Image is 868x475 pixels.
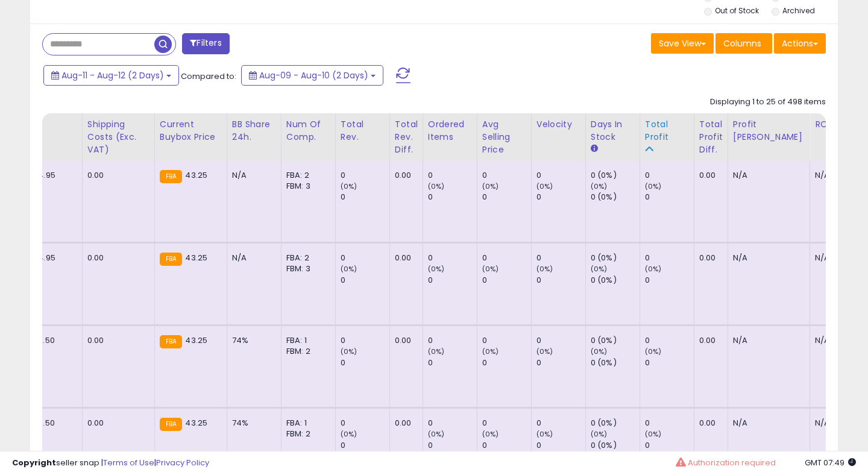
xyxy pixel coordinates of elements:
[341,275,389,286] div: 0
[482,347,499,356] small: (0%)
[482,253,531,263] div: 0
[428,253,477,263] div: 0
[341,181,357,191] small: (0%)
[160,170,182,183] small: FBA
[733,118,805,143] div: Profit [PERSON_NAME]
[733,418,800,429] div: N/A
[591,192,640,203] div: 0 (0%)
[286,170,326,181] div: FBA: 2
[12,457,56,468] strong: Copyright
[536,418,585,429] div: 0
[645,418,694,429] div: 0
[699,335,719,346] div: 0.00
[43,65,179,86] button: Aug-11 - Aug-12 (2 Days)
[428,192,477,203] div: 0
[428,418,477,429] div: 0
[591,170,640,181] div: 0 (0%)
[428,264,445,274] small: (0%)
[428,275,477,286] div: 0
[341,118,385,143] div: Total Rev.
[87,335,145,346] div: 0.00
[341,357,389,368] div: 0
[536,429,553,439] small: (0%)
[232,418,272,429] div: 74%
[536,181,553,191] small: (0%)
[395,253,414,263] div: 0.00
[699,253,719,263] div: 0.00
[651,33,714,54] button: Save View
[286,346,326,357] div: FBM: 2
[181,71,236,82] span: Compared to:
[645,192,694,203] div: 0
[645,264,662,274] small: (0%)
[185,335,207,346] span: 43.25
[733,335,800,346] div: N/A
[815,118,859,131] div: ROI
[815,418,855,429] div: N/A
[482,170,531,181] div: 0
[645,335,694,346] div: 0
[428,181,445,191] small: (0%)
[341,253,389,263] div: 0
[482,357,531,368] div: 0
[286,253,326,263] div: FBA: 2
[286,263,326,274] div: FBM: 3
[591,118,635,143] div: Days In Stock
[645,275,694,286] div: 0
[232,335,272,346] div: 74%
[715,5,759,16] label: Out of Stock
[341,418,389,429] div: 0
[87,418,145,429] div: 0.00
[482,192,531,203] div: 0
[395,118,418,156] div: Total Rev. Diff.
[774,33,826,54] button: Actions
[341,192,389,203] div: 0
[482,181,499,191] small: (0%)
[733,253,800,263] div: N/A
[536,192,585,203] div: 0
[482,335,531,346] div: 0
[259,69,368,81] span: Aug-09 - Aug-10 (2 Days)
[185,169,207,181] span: 43.25
[645,170,694,181] div: 0
[536,275,585,286] div: 0
[185,252,207,263] span: 43.25
[232,118,276,143] div: BB Share 24h.
[645,253,694,263] div: 0
[710,96,826,108] div: Displaying 1 to 25 of 498 items
[428,357,477,368] div: 0
[160,335,182,348] small: FBA
[87,170,145,181] div: 0.00
[395,335,414,346] div: 0.00
[341,170,389,181] div: 0
[341,429,357,439] small: (0%)
[591,275,640,286] div: 0 (0%)
[645,429,662,439] small: (0%)
[286,418,326,429] div: FBA: 1
[286,118,330,143] div: Num of Comp.
[699,418,719,429] div: 0.00
[536,335,585,346] div: 0
[536,357,585,368] div: 0
[591,181,608,191] small: (0%)
[536,347,553,356] small: (0%)
[286,335,326,346] div: FBA: 1
[156,457,209,468] a: Privacy Policy
[536,170,585,181] div: 0
[160,418,182,431] small: FBA
[733,170,800,181] div: N/A
[395,418,414,429] div: 0.00
[61,69,164,81] span: Aug-11 - Aug-12 (2 Days)
[286,181,326,192] div: FBM: 3
[645,118,689,143] div: Total Profit
[482,275,531,286] div: 0
[232,253,272,263] div: N/A
[805,457,856,468] span: 2025-08-12 07:49 GMT
[182,33,229,54] button: Filters
[699,170,719,181] div: 0.00
[591,335,640,346] div: 0 (0%)
[591,264,608,274] small: (0%)
[482,429,499,439] small: (0%)
[428,347,445,356] small: (0%)
[241,65,383,86] button: Aug-09 - Aug-10 (2 Days)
